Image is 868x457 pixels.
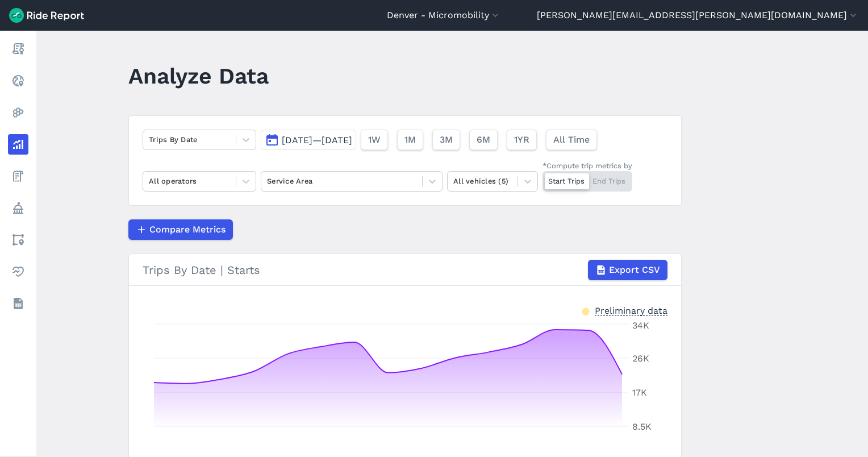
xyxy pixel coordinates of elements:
[8,293,28,314] a: Datasets
[537,9,859,22] button: [PERSON_NAME][EMAIL_ADDRESS][PERSON_NAME][DOMAIN_NAME]
[632,353,649,364] tspan: 26K
[553,133,590,147] span: All Time
[368,133,381,147] span: 1W
[8,70,28,91] a: Realtime
[432,130,460,150] button: 3M
[514,133,529,147] span: 1YR
[9,8,84,23] img: Ride Report
[404,133,416,147] span: 1M
[361,130,388,150] button: 1W
[149,223,226,236] span: Compare Metrics
[595,304,667,316] div: Preliminary data
[632,387,647,398] tspan: 17K
[469,130,498,150] button: 6M
[128,60,269,92] h1: Analyze Data
[632,320,649,331] tspan: 34K
[588,260,667,280] button: Export CSV
[507,130,537,150] button: 1YR
[477,133,490,147] span: 6M
[143,260,667,280] div: Trips By Date | Starts
[609,263,660,277] span: Export CSV
[8,230,28,250] a: Areas
[8,166,28,186] a: Fees
[8,134,28,155] a: Analyze
[8,102,28,123] a: Heatmaps
[8,198,28,218] a: Policy
[397,130,423,150] button: 1M
[546,130,597,150] button: All Time
[128,219,233,240] button: Compare Metrics
[387,9,501,22] button: Denver - Micromobility
[440,133,453,147] span: 3M
[542,160,632,171] div: *Compute trip metrics by
[261,130,356,150] button: [DATE]—[DATE]
[8,261,28,282] a: Health
[8,39,28,59] a: Report
[632,421,652,432] tspan: 8.5K
[282,135,352,146] span: [DATE]—[DATE]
